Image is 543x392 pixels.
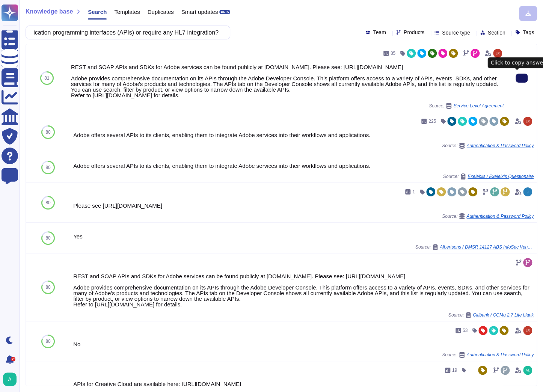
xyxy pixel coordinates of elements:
span: Authentication & Password Policy [466,353,534,357]
span: 53 [463,328,468,333]
span: Source: [448,312,534,318]
div: Adobe offers several APIs to its clients, enabling them to integrate Adobe services into their wo... [73,132,534,138]
img: user [493,49,502,58]
span: Team [373,30,386,35]
span: 80 [45,165,50,170]
img: user [523,187,532,196]
span: Authentication & Password Policy [466,214,534,219]
span: Search [88,9,107,15]
span: 80 [45,130,50,134]
span: Source type [442,30,470,35]
span: Service Level Agreement [453,104,504,108]
span: Section [488,30,505,35]
input: Search a question or template... [30,26,222,39]
span: 85 [391,51,395,56]
div: Please see [URL][DOMAIN_NAME] [73,203,534,208]
img: user [523,366,532,375]
span: Tags [523,30,534,35]
span: Citibank / CCMq 2.7 Lite blank [473,313,534,317]
div: REST and SOAP APIs and SDKs for Adobe services can be found publicly at [DOMAIN_NAME]. Please see... [73,273,534,307]
span: Source: [429,103,504,109]
img: user [523,117,532,126]
span: 80 [45,201,50,205]
span: Source: [443,173,534,179]
span: Authentication & Password Policy [466,143,534,148]
span: Source: [442,352,534,358]
div: Yes [73,234,534,239]
span: 80 [45,339,50,344]
div: REST and SOAP APIs and SDKs for Adobe services can be found publicly at [DOMAIN_NAME]. Please see... [71,64,504,98]
span: Source: [415,244,534,250]
span: Albertsons / DMSR 14127 ABS InfoSec Vendor Assessment Questionnaire V1.9 [440,245,534,249]
span: Exeleixis / Exeleixis Questionaire [468,174,534,179]
img: user [523,326,532,335]
span: Source: [442,213,534,219]
span: Products [404,30,424,35]
span: 19 [452,368,457,372]
img: user [3,372,17,386]
span: Templates [114,9,140,15]
span: Knowledge base [26,9,73,15]
div: Adobe offers several APIs to its clients, enabling them to integrate Adobe services into their wo... [73,163,534,169]
div: No [73,341,534,347]
span: Source: [442,143,534,149]
div: BETA [219,10,230,14]
span: 81 [44,76,49,80]
span: 1 [412,190,415,194]
span: Duplicates [148,9,174,15]
span: 80 [45,236,50,240]
div: 9+ [11,357,15,361]
span: 225 [428,119,436,124]
button: user [2,371,22,387]
span: Smart updates [181,9,218,15]
span: 80 [45,285,50,289]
